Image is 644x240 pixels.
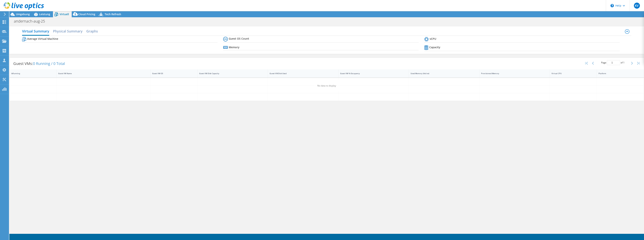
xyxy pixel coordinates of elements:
b: vCPU [430,37,436,41]
h1: andernach-aug-25 [12,19,51,23]
b: Guest OS Count [229,37,249,41]
span: Umgebung [16,12,30,16]
h2: Graphs [86,27,98,35]
span: Tech Refresh [105,12,121,16]
div: Guest VM Disk Capacity [199,72,262,75]
h2: Physical Summary [53,27,83,35]
span: Leistung [39,12,50,16]
span: Page of [601,60,625,65]
div: Guest VM % Occupancy [340,72,402,75]
h2: Virtual Summary [22,27,49,36]
span: Cloud Pricing [78,12,95,16]
div: Guest VM Disk Used [270,72,332,75]
svg: \n [610,4,614,7]
div: Guest VM Name [58,72,144,75]
div: Platform [599,72,638,75]
b: Average Virtual Machine [27,37,58,41]
div: Provisioned Memory [481,72,543,75]
b: Memory [229,45,239,49]
div: IsRunning [11,72,50,75]
b: Capacity [429,45,440,49]
div: Guest VMs: [10,58,69,69]
div: Guest VM OS [152,72,191,75]
div: Used Memory (Active) [411,72,473,75]
span: KV [634,3,640,9]
span: Virtuell [60,12,69,16]
input: jump to page [607,60,620,65]
span: 0 Running / 0 Total [33,61,65,66]
div: Virtual CPU [552,72,590,75]
span: 1 [623,61,625,64]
